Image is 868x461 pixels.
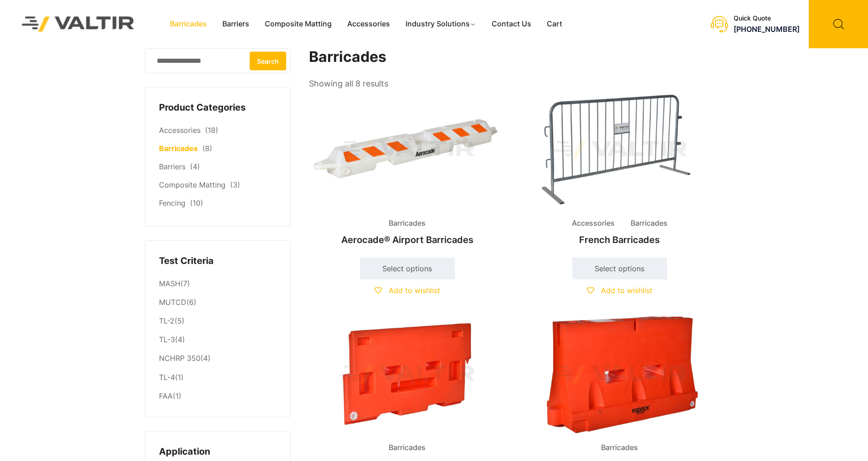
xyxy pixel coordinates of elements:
span: Barricades [594,441,645,455]
span: Barricades [382,217,432,230]
li: (4) [159,331,277,350]
span: Barricades [382,441,432,455]
span: (18) [205,126,218,135]
span: Add to wishlist [389,286,440,295]
a: Composite Matting [257,17,339,31]
a: TL-2 [159,316,175,325]
a: Contact Us [484,17,539,31]
span: (10) [190,198,203,208]
a: MUTCD [159,298,186,307]
a: Add to wishlist [587,286,652,295]
a: NCHRP 350 [159,354,200,363]
button: Search [250,51,286,70]
a: BarricadesAerocade® Airport Barricades [309,91,506,250]
span: Barricades [624,217,674,230]
a: Cart [539,17,570,31]
span: (8) [202,144,212,153]
a: Accessories [339,17,398,31]
a: TL-4 [159,373,175,382]
li: (6) [159,294,277,312]
h2: French Barricades [521,230,718,250]
h4: Test Criteria [159,254,277,268]
a: Barricades [159,144,198,153]
a: MASH [159,279,180,288]
a: Add to wishlist [375,286,440,295]
h4: Application [159,445,277,459]
li: (1) [159,368,277,387]
a: Barriers [215,17,257,31]
a: Select options for “Aerocade® Airport Barricades” [360,258,455,279]
li: (7) [159,274,277,293]
a: Composite Matting [159,180,226,189]
span: Accessories [565,217,621,230]
a: Industry Solutions [398,17,484,31]
a: FAA [159,391,173,400]
a: Accessories [159,126,200,135]
img: Valtir Rentals [10,5,146,43]
span: (4) [190,162,200,171]
a: TL-3 [159,335,175,344]
li: (5) [159,312,277,331]
a: [PHONE_NUMBER] [734,25,800,34]
a: Accessories BarricadesFrench Barricades [521,91,718,250]
p: Showing all 8 results [309,76,388,91]
a: Fencing [159,198,185,208]
a: Select options for “French Barricades” [572,258,667,279]
a: Barricades [162,17,215,31]
div: Quick Quote [734,15,800,22]
h2: Aerocade® Airport Barricades [309,230,506,250]
h1: Barricades [309,48,719,66]
a: Barriers [159,162,185,171]
span: Add to wishlist [601,286,652,295]
h4: Product Categories [159,101,277,115]
li: (1) [159,387,277,403]
li: (4) [159,350,277,368]
span: (3) [230,180,240,189]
